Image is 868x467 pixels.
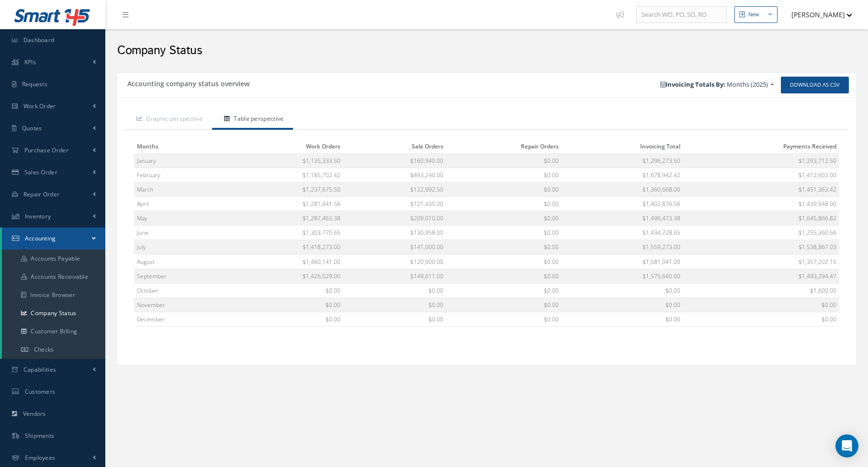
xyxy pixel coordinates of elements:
[2,268,105,286] a: Accounts Receivable
[228,182,343,196] td: $1,237,675.50
[23,102,56,110] span: Work Order
[683,269,839,283] td: $1,493,294.47
[683,298,839,312] td: $0.00
[134,269,228,283] td: September
[23,365,56,374] span: Capabilities
[734,6,778,23] button: New
[134,139,228,154] th: Months
[343,240,446,254] td: $141,000.00
[835,434,858,457] div: Open Intercom Messenger
[343,197,446,211] td: $121,435.00
[446,153,562,168] td: $0.00
[562,312,683,327] td: $0.00
[134,254,228,269] td: August
[228,298,343,312] td: $0.00
[562,298,683,312] td: $0.00
[562,197,683,211] td: $1,402,876.56
[660,80,725,89] b: Invoicing Totals By:
[683,168,839,182] td: $1,412,603.00
[228,254,343,269] td: $1,460,141.00
[562,153,683,168] td: $1,296,273.50
[343,254,446,269] td: $120,900.00
[683,153,839,168] td: $1,293,712.50
[2,304,105,322] a: Company Status
[134,211,228,226] td: May
[343,283,446,297] td: $0.00
[683,211,839,226] td: $1,645,866.82
[134,226,228,240] td: June
[446,269,562,283] td: $0.00
[22,124,42,132] span: Quotes
[683,197,839,211] td: $1,439,948.00
[134,312,228,327] td: December
[134,153,228,168] td: January
[22,80,47,88] span: Requests
[562,283,683,297] td: $0.00
[343,153,446,168] td: $160,940.00
[446,226,562,240] td: $0.00
[24,58,36,66] span: KPIs
[134,197,228,211] td: April
[636,6,727,23] input: Search WO, PO, SO, RO
[124,110,212,130] a: Graphic perspective
[562,139,683,154] th: Invoicing Total
[781,77,849,93] a: Download as CSV
[683,182,839,196] td: $1,451,363.42
[562,269,683,283] td: $1,575,640.00
[228,312,343,327] td: $0.00
[446,254,562,269] td: $0.00
[124,77,249,88] h5: Accounting company status overview
[562,226,683,240] td: $1,434,728.65
[343,312,446,327] td: $0.00
[228,269,343,283] td: $1,426,029.00
[2,286,105,304] a: Invoice Browser
[25,454,56,462] span: Employees
[228,240,343,254] td: $1,418,273.00
[562,254,683,269] td: $1,581,041.00
[446,312,562,327] td: $0.00
[683,226,839,240] td: $1,255,360.56
[446,298,562,312] td: $0.00
[343,139,446,154] th: Sale Orders
[655,78,778,92] a: Invoicing Totals By: Months (2025)
[562,168,683,182] td: $1,678,942.42
[727,80,768,89] span: Months (2025)
[446,139,562,154] th: Repair Orders
[23,410,46,418] span: Vendors
[343,226,446,240] td: $130,958.00
[25,212,51,220] span: Inventory
[683,283,839,297] td: $1,600.00
[562,182,683,196] td: $1,360,668.00
[748,11,759,19] div: New
[446,182,562,196] td: $0.00
[683,312,839,327] td: $0.00
[343,269,446,283] td: $149,611.00
[2,322,105,341] a: Customer Billing
[562,240,683,254] td: $1,559,273.00
[212,110,293,130] a: Table perspective
[446,197,562,211] td: $0.00
[683,240,839,254] td: $1,538,867.03
[446,211,562,226] td: $0.00
[446,240,562,254] td: $0.00
[134,298,228,312] td: November
[134,182,228,196] td: March
[228,139,343,154] th: Work Orders
[343,211,446,226] td: $209,010.00
[446,168,562,182] td: $0.00
[782,5,852,24] button: [PERSON_NAME]
[134,240,228,254] td: July
[343,182,446,196] td: $122,992.50
[343,168,446,182] td: $493,240.00
[228,211,343,226] td: $1,287,463.38
[24,146,68,154] span: Purchase Order
[446,283,562,297] td: $0.00
[24,168,57,176] span: Sales Order
[2,341,105,359] a: Checks
[228,226,343,240] td: $1,303,770.65
[25,234,56,242] span: Accounting
[34,345,54,353] span: Checks
[343,298,446,312] td: $0.00
[134,283,228,297] td: October
[2,250,105,268] a: Accounts Payable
